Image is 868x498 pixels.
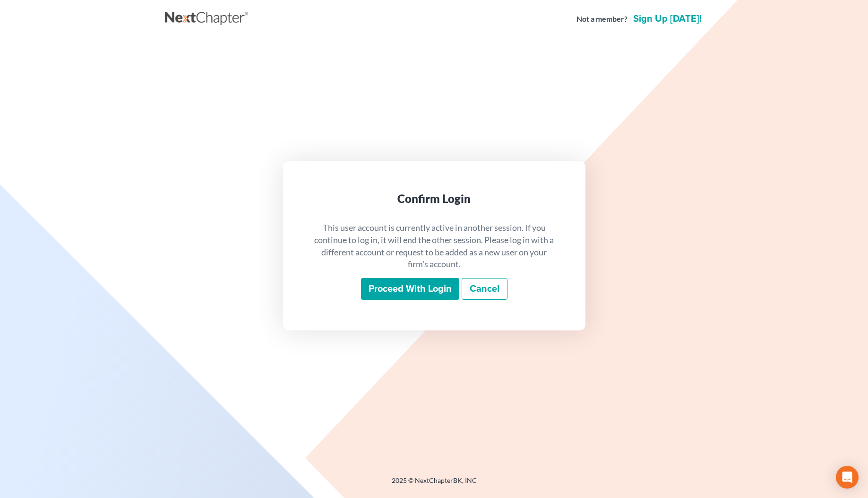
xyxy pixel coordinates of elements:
[631,14,704,24] a: Sign up [DATE]!
[836,466,859,489] div: Open Intercom Messenger
[313,222,555,270] p: This user account is currently active in another session. If you continue to log in, it will end ...
[313,191,555,206] div: Confirm Login
[361,278,459,300] input: Proceed with login
[462,278,507,300] a: Cancel
[576,14,627,25] strong: Not a member?
[165,476,704,493] div: 2025 © NextChapterBK, INC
